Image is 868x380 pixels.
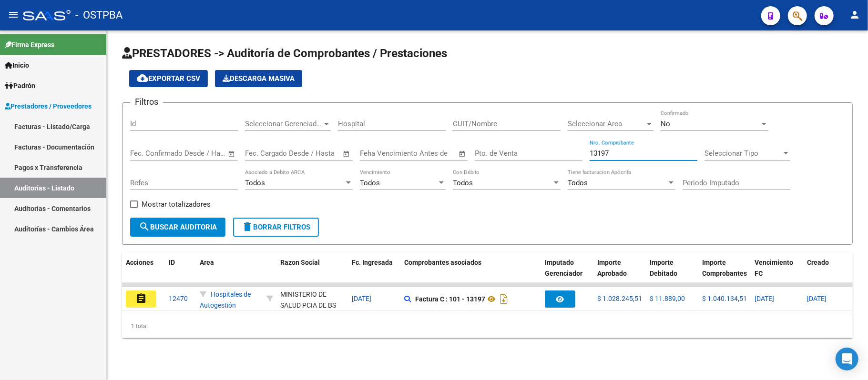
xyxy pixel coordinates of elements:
h3: Filtros [130,95,163,109]
span: Borrar Filtros [242,223,310,231]
span: Importe Debitado [650,259,677,277]
span: Todos [360,179,380,187]
datatable-header-cell: Importe Comprobantes [698,252,751,294]
span: PRESTADORES -> Auditoría de Comprobantes / Prestaciones [122,47,447,60]
datatable-header-cell: Creado [803,252,856,294]
span: Firma Express [5,40,54,50]
span: $ 1.040.134,51 [702,295,747,302]
span: Prestadores / Proveedores [5,101,92,111]
span: Acciones [126,259,153,266]
span: Imputado Gerenciador [545,259,582,277]
div: - 30626983398 [280,289,344,309]
span: Importe Comprobantes [702,259,747,277]
span: Seleccionar Gerenciador [245,120,322,128]
span: Area [200,259,214,266]
button: Open calendar [226,149,237,160]
button: Descarga Masiva [215,70,302,87]
button: Open calendar [457,149,468,160]
datatable-header-cell: Vencimiento FC [751,252,803,294]
mat-icon: person [849,9,860,20]
span: Padrón [5,80,35,91]
span: Importe Aprobado [597,259,627,277]
span: $ 11.889,00 [650,295,685,302]
div: MINISTERIO DE SALUD PCIA DE BS AS [280,289,344,321]
input: Fecha inicio [245,149,284,158]
span: Exportar CSV [137,74,200,83]
datatable-header-cell: ID [165,252,196,294]
button: Open calendar [341,149,352,160]
span: No [661,120,670,128]
span: [DATE] [352,295,371,302]
input: Fecha fin [177,149,224,158]
span: Fc. Ingresada [352,259,393,266]
input: Fecha fin [292,149,338,158]
datatable-header-cell: Importe Aprobado [593,252,646,294]
strong: Factura C : 101 - 13197 [415,295,485,303]
button: Buscar Auditoria [130,218,225,237]
span: Hospitales de Autogestión [200,290,251,309]
button: Borrar Filtros [233,218,319,237]
span: Todos [245,179,265,187]
mat-icon: search [139,221,150,232]
span: [DATE] [807,295,827,302]
datatable-header-cell: Razon Social [276,252,348,294]
datatable-header-cell: Comprobantes asociados [400,252,541,294]
span: Comprobantes asociados [404,259,481,266]
mat-icon: cloud_download [137,72,148,84]
span: Todos [568,179,588,187]
span: [DATE] [755,295,774,302]
span: Inicio [5,60,29,70]
span: Seleccionar Tipo [705,149,782,158]
span: - OSTPBA [75,5,123,26]
app-download-masive: Descarga masiva de comprobantes (adjuntos) [215,70,302,87]
i: Descargar documento [498,291,510,307]
span: Todos [453,179,473,187]
div: Open Intercom Messenger [836,348,858,370]
span: Razon Social [280,259,320,266]
span: Descarga Masiva [223,74,295,83]
datatable-header-cell: Imputado Gerenciador [541,252,593,294]
mat-icon: assignment [135,293,147,304]
div: 1 total [122,314,853,338]
input: Fecha inicio [130,149,169,158]
span: Creado [807,259,829,266]
datatable-header-cell: Fc. Ingresada [348,252,400,294]
span: Buscar Auditoria [139,223,217,231]
button: Exportar CSV [129,70,208,87]
span: Mostrar totalizadores [142,199,211,210]
datatable-header-cell: Area [196,252,263,294]
mat-icon: menu [8,9,19,20]
mat-icon: delete [242,221,253,232]
span: $ 1.028.245,51 [597,295,642,302]
span: Seleccionar Area [568,120,645,128]
span: ID [169,259,175,266]
datatable-header-cell: Importe Debitado [646,252,698,294]
span: Vencimiento FC [755,259,793,277]
span: 12470 [169,295,188,302]
datatable-header-cell: Acciones [122,252,165,294]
